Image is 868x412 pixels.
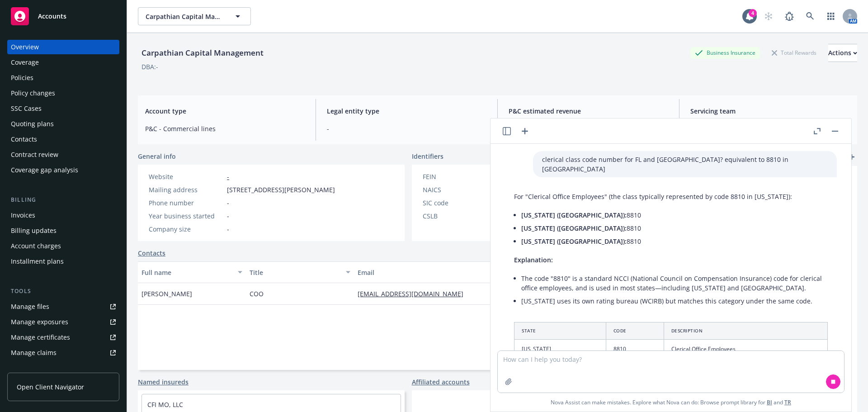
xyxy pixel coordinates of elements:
[145,124,305,133] span: P&C - Commercial lines
[423,185,497,194] div: NAICS
[7,315,119,329] a: Manage exposures
[7,40,119,54] a: Overview
[521,211,627,219] span: [US_STATE] ([GEOGRAPHIC_DATA]):
[801,7,819,25] a: Search
[11,86,55,100] div: Policy changes
[7,330,119,345] a: Manage certificates
[11,315,68,329] div: Manage exposures
[7,346,119,360] a: Manage claims
[521,224,627,232] span: [US_STATE] ([GEOGRAPHIC_DATA]):
[521,208,828,222] li: 8810
[147,400,183,409] a: CFI MO, LLC
[142,268,232,277] div: Full name
[7,163,119,177] a: Coverage gap analysis
[542,155,828,174] p: clerical class code number for FL and [GEOGRAPHIC_DATA]? equivalent to 8810 in [GEOGRAPHIC_DATA]
[11,330,70,345] div: Manage certificates
[11,40,39,54] div: Overview
[149,172,223,181] div: Website
[7,239,119,253] a: Account charges
[784,398,791,406] a: TR
[227,224,229,234] span: -
[690,106,850,116] span: Servicing team
[146,12,224,21] span: Carpathian Capital Management
[664,340,827,359] td: Clerical Office Employees
[7,117,119,131] a: Quoting plans
[145,106,305,116] span: Account type
[11,208,35,223] div: Invoices
[11,361,53,375] div: Manage BORs
[494,393,848,412] span: Nova Assist can make mistakes. Explore what Nova can do: Browse prompt library for and
[227,172,229,181] a: -
[521,235,828,248] li: 8810
[822,7,840,25] a: Switch app
[246,261,354,283] button: Title
[11,254,64,269] div: Installment plans
[11,55,39,70] div: Coverage
[142,62,158,71] div: DBA: -
[7,299,119,314] a: Manage files
[7,254,119,269] a: Installment plans
[423,198,497,208] div: SIC code
[780,7,798,25] a: Report a Bug
[142,289,192,298] span: [PERSON_NAME]
[327,106,486,116] span: Legal entity type
[11,346,57,360] div: Manage claims
[7,132,119,147] a: Contacts
[7,361,119,375] a: Manage BORs
[7,86,119,100] a: Policy changes
[11,117,54,131] div: Quoting plans
[11,299,49,314] div: Manage files
[358,268,520,277] div: Email
[759,7,778,25] a: Start snowing
[7,101,119,116] a: SSC Cases
[521,294,828,308] li: [US_STATE] uses its own rating bureau (WCIRB) but matches this category under the same code.
[149,185,223,194] div: Mailing address
[11,223,57,238] div: Billing updates
[149,198,223,208] div: Phone number
[138,152,176,161] span: General info
[17,382,84,392] span: Open Client Navigator
[358,289,471,298] a: [EMAIL_ADDRESS][DOMAIN_NAME]
[149,224,223,234] div: Company size
[423,211,497,221] div: CSLB
[606,340,664,359] td: 8810
[514,192,828,201] p: For "Clerical Office Employees" (the class typically represented by code 8810 in [US_STATE]):
[423,172,497,181] div: FEIN
[664,322,827,340] th: Description
[227,198,229,208] span: -
[138,47,267,59] div: Carpathian Capital Management
[11,147,58,162] div: Contract review
[521,222,828,235] li: 8810
[767,47,821,58] div: Total Rewards
[7,55,119,70] a: Coverage
[690,47,760,58] div: Business Insurance
[138,261,246,283] button: Full name
[250,268,340,277] div: Title
[327,124,486,133] span: -
[149,211,223,221] div: Year business started
[227,211,229,221] span: -
[11,163,78,177] div: Coverage gap analysis
[514,322,606,340] th: State
[509,106,668,116] span: P&C estimated revenue
[521,272,828,294] li: The code "8810" is a standard NCCI (National Council on Compensation Insurance) code for clerical...
[138,248,165,258] a: Contacts
[7,71,119,85] a: Policies
[412,152,443,161] span: Identifiers
[7,195,119,204] div: Billing
[749,9,757,17] div: 4
[846,152,857,162] a: add
[250,289,264,298] span: COO
[828,44,857,62] button: Actions
[11,239,61,253] div: Account charges
[354,261,534,283] button: Email
[514,340,606,359] td: [US_STATE]
[7,147,119,162] a: Contract review
[7,223,119,238] a: Billing updates
[11,101,42,116] div: SSC Cases
[138,377,189,387] a: Named insureds
[227,185,335,194] span: [STREET_ADDRESS][PERSON_NAME]
[38,13,66,20] span: Accounts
